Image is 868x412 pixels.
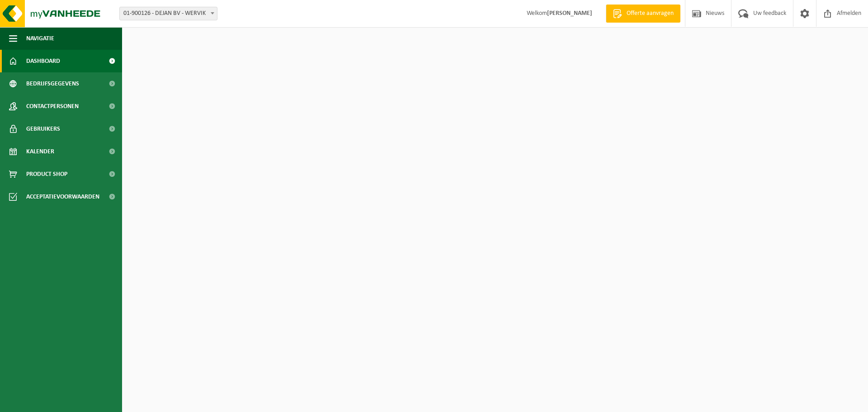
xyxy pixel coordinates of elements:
span: Product Shop [26,163,67,185]
span: Gebruikers [26,118,60,140]
strong: [PERSON_NAME] [547,10,592,17]
span: Bedrijfsgegevens [26,72,79,95]
span: Kalender [26,140,54,163]
span: Dashboard [26,50,60,72]
a: Offerte aanvragen [606,5,680,23]
span: 01-900126 - DEJAN BV - WERVIK [119,7,217,20]
span: 01-900126 - DEJAN BV - WERVIK [120,7,217,20]
span: Navigatie [26,27,54,50]
span: Acceptatievoorwaarden [26,185,99,208]
span: Offerte aanvragen [624,9,676,18]
span: Contactpersonen [26,95,79,118]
